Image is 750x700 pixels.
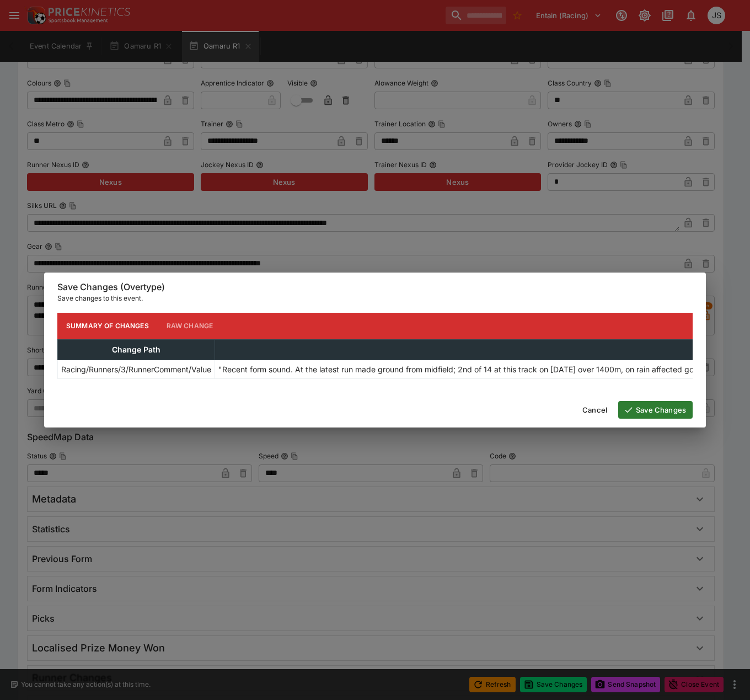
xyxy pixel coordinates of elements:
[57,293,693,304] p: Save changes to this event.
[57,281,693,293] h6: Save Changes (Overtype)
[576,401,614,419] button: Cancel
[57,313,158,339] button: Summary of Changes
[618,401,693,419] button: Save Changes
[61,364,211,375] p: Racing/Runners/3/RunnerComment/Value
[58,339,215,360] th: Change Path
[158,313,222,339] button: Raw Change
